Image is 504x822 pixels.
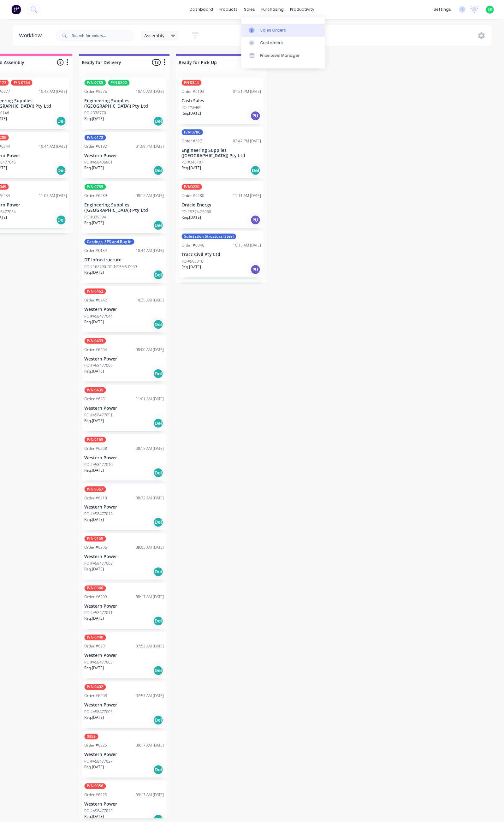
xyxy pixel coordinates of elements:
div: P/N0220Order #628011:11 AM [DATE]Oracle EnergyPO #9374-25060Req.[DATE]PU [179,182,264,228]
div: 11:11 AM [DATE] [233,193,261,199]
div: Workflow [19,32,45,39]
div: Order #6192 [85,144,107,149]
a: Sales Orders [241,24,325,36]
div: Del [56,165,66,176]
div: Castings, SPS and Buy In [85,239,134,245]
p: Req. [DATE] [85,368,104,374]
div: sales [241,5,258,14]
div: 09:13 AM [DATE] [136,792,164,798]
a: dashboard [187,5,216,14]
div: 10:10 AM [DATE] [136,89,164,94]
div: 0358 [85,734,98,740]
p: Req. [DATE] [85,165,104,171]
p: PO #9374-25060 [182,209,211,215]
div: P/N 0785 [85,80,106,86]
div: 0358Order #622509:17 AM [DATE]Western PowerPO #A58477027Req.[DATE]Del [82,731,167,778]
p: Req. [DATE] [85,665,104,671]
div: Del [56,215,66,225]
p: PO #A58477011 [85,610,113,616]
div: PU [251,215,261,225]
div: Substation Structural SteelOrder #604610:15 AM [DATE]Tracc Civil Pty LtdPO #505316Req.[DATE]PU [179,231,264,277]
div: 07:57 AM [DATE] [136,693,164,699]
div: Order #6208 [85,446,107,451]
div: 02:47 PM [DATE] [233,138,261,144]
div: P/N 0754 [11,80,33,86]
div: 10:15 AM [DATE] [233,242,261,248]
p: Western Power [85,505,164,510]
div: P/N 0172 [85,135,106,140]
div: Del [153,165,163,176]
div: products [216,5,241,14]
div: 10:44 AM [DATE] [136,248,164,253]
div: P/N 0786Order #627102:47 PM [DATE]Engineering Supplies ([GEOGRAPHIC_DATA]) Pty LtdPO #340107Req.[... [179,127,264,179]
p: Cash Sales [182,98,261,104]
p: Req. [DATE] [182,215,201,220]
div: Order #6242 [85,297,107,303]
p: PO #A58477003 [85,660,113,665]
div: 10:35 AM [DATE] [136,297,164,303]
p: PO #A58477012 [85,511,113,517]
p: PO #A58477010 [85,462,113,468]
div: P/N 0435 [85,387,106,393]
div: Del [153,468,163,478]
div: Del [153,418,163,428]
div: P/N 0802 [108,80,130,86]
a: Price Level Manager [241,49,325,62]
div: Order #6154 [85,248,107,253]
p: PO #162790-DTI-NDRMS-0069 [85,264,137,270]
p: PO #340107 [182,159,204,165]
div: 10:44 AM [DATE] [39,144,67,149]
p: Req. [DATE] [85,715,104,721]
div: P/N 0159Order #620608:05 AM [DATE]Western PowerPO #A58477008Req.[DATE]Del [82,533,167,580]
div: Order #6046 [182,242,205,248]
div: P/N 0435Order #625111:01 AM [DATE]Western PowerPO #A58477051Req.[DATE]Del [82,385,167,431]
div: 08:12 AM [DATE] [136,193,164,199]
span: Assembly [145,32,165,39]
div: P/N 0785 [85,184,106,190]
div: 10:43 AM [DATE] [39,89,67,94]
p: PO #A58436001 [85,159,113,165]
p: Req. [DATE] [85,765,104,770]
div: Del [251,165,261,176]
div: Order #6223 [85,792,107,798]
div: 08:17 AM [DATE] [136,594,164,600]
p: PO #A58477051 [85,412,113,418]
p: Req. [DATE] [85,418,104,424]
p: Req. [DATE] [85,616,104,622]
div: P/N 0785P/N 0802Order #597510:10 AM [DATE]Engineering Supplies ([GEOGRAPHIC_DATA]) Pty LtdPO #338... [82,77,167,129]
div: settings [430,5,454,14]
p: Western Power [85,554,164,560]
p: PO #A58477008 [85,561,113,567]
p: PO #339394 [85,214,106,220]
div: P/N 0462Order #624210:35 AM [DATE]Western PowerPO #A58477044Req.[DATE]Del [82,286,167,332]
div: Del [153,666,163,676]
p: DT Infrastructure [85,257,164,263]
div: purchasing [258,5,287,14]
div: Sales Orders [260,27,286,33]
div: P/N 0172Order #619201:59 PM [DATE]Western PowerPO #A58436001Req.[DATE]Del [82,132,167,179]
p: PO #A58477027 [85,759,113,765]
div: P/N 0433Order #620408:00 AM [DATE]Western PowerPO #A58477006Req.[DATE]Del [82,336,167,382]
div: Order #6209 [85,594,107,600]
div: Order #6210 [85,495,107,501]
div: Order #6203 [85,693,107,699]
div: P/N 0402Order #620307:57 AM [DATE]Western PowerPO #A58477005Req.[DATE]Del [82,682,167,728]
div: PU [251,111,261,121]
div: PU [251,265,261,275]
div: 08:32 AM [DATE] [136,495,164,501]
div: P/N 0402 [85,684,106,690]
p: Tracc Civil Pty Ltd [182,252,261,257]
p: Engineering Supplies ([GEOGRAPHIC_DATA]) Pty Ltd [182,148,261,158]
p: Western Power [85,653,164,658]
div: Del [153,270,163,280]
p: Western Power [85,406,164,411]
div: P/N 0367 [85,486,106,492]
div: 11:08 AM [DATE] [39,193,67,199]
p: Req. [DATE] [85,319,104,325]
p: Western Power [85,703,164,708]
p: Western Power [85,153,164,158]
p: Req. [DATE] [182,165,201,171]
div: productivity [287,5,317,14]
div: Del [153,715,163,725]
p: Western Power [85,752,164,758]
